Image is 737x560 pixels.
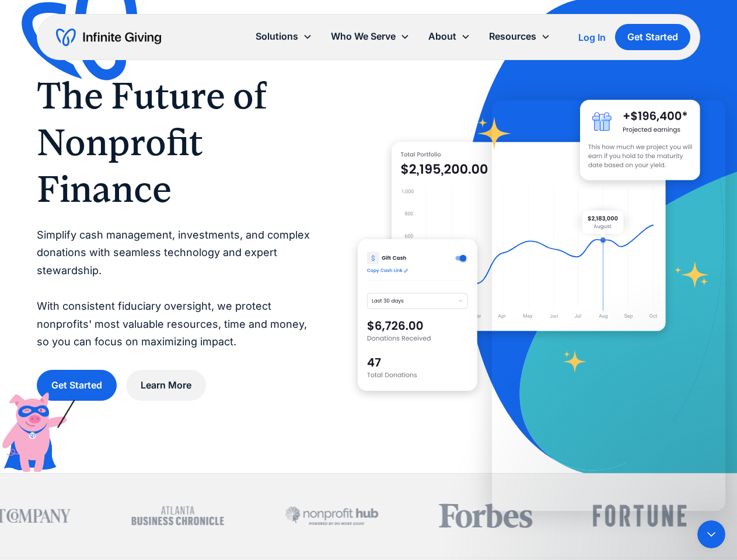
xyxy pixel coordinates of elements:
[56,28,161,47] a: home
[358,239,477,390] img: donation software for nonprofits
[322,24,419,49] div: Who We Serve
[419,24,480,49] div: About
[578,30,606,44] a: Log In
[331,29,396,44] div: Who We Serve
[392,142,666,331] img: nonprofit donation platform
[246,24,322,49] div: Solutions
[37,72,311,212] h1: The Future of Nonprofit Finance
[428,29,456,44] div: About
[489,29,536,44] div: Resources
[480,24,560,49] div: Resources
[126,370,206,401] a: Learn More
[578,33,606,42] div: Log In
[615,24,690,50] a: Get Started
[37,370,117,401] a: Get Started
[256,29,298,44] div: Solutions
[37,226,311,351] p: Simplify cash management, investments, and complex donations with seamless technology and expert ...
[697,520,725,548] iframe: Intercom live chat
[492,100,725,511] iframe: Intercom live chat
